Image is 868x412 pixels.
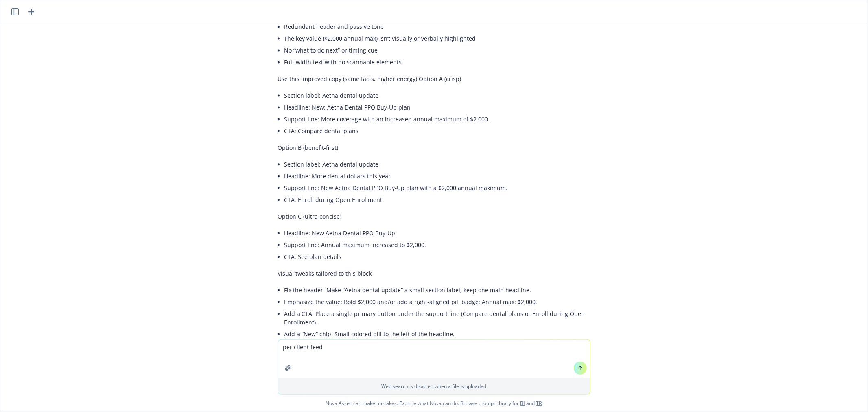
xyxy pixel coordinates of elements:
[278,143,590,152] p: Option B (benefit-first)
[284,101,590,113] li: Headline: New: Aetna Dental PPO Buy‑Up plan
[278,75,590,83] p: Use this improved copy (same facts, higher energy) Option A (crisp)
[284,125,590,137] li: CTA: Compare dental plans
[284,239,590,251] li: Support line: Annual maximum increased to $2,000.
[284,44,590,56] li: No “what to do next” or timing cue
[278,340,590,378] textarea: per client feed
[278,269,590,278] p: Visual tweaks tailored to this block
[284,33,590,44] li: The key value ($2,000 annual max) isn’t visually or verbally highlighted
[283,383,585,390] p: Web search is disabled when a file is uploaded
[284,113,590,125] li: Support line: More coverage with an increased annual maximum of $2,000.
[284,194,590,206] li: CTA: Enroll during Open Enrollment
[536,400,542,407] a: TR
[284,21,590,33] li: Redundant header and passive tone
[278,212,590,221] p: Option C (ultra concise)
[284,328,590,340] li: Add a “New” chip: Small colored pill to the left of the headline.
[284,251,590,263] li: CTA: See plan details
[284,227,590,239] li: Headline: New Aetna Dental PPO Buy‑Up
[284,182,590,194] li: Support line: New Aetna Dental PPO Buy‑Up plan with a $2,000 annual maximum.
[284,170,590,182] li: Headline: More dental dollars this year
[284,308,590,328] li: Add a CTA: Place a single primary button under the support line (Compare dental plans or Enroll d...
[284,284,590,296] li: Fix the header: Make “Aetna dental update” a small section label; keep one main headline.
[284,56,590,68] li: Full-width text with no scannable elements
[520,400,525,407] a: BI
[4,395,864,412] span: Nova Assist can make mistakes. Explore what Nova can do: Browse prompt library for and
[284,158,590,170] li: Section label: Aetna dental update
[284,296,590,308] li: Emphasize the value: Bold $2,000 and/or add a right‑aligned pill badge: Annual max: $2,000.
[284,90,590,101] li: Section label: Aetna dental update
